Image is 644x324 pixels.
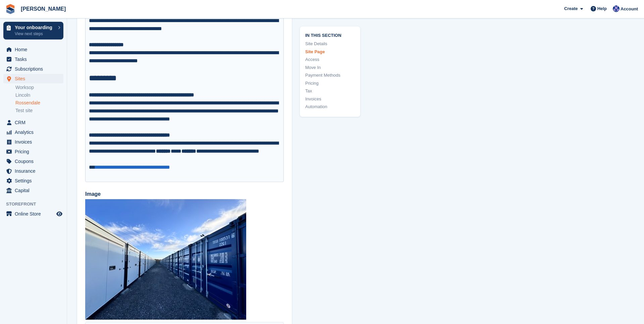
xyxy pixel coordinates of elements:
a: Pricing [305,80,355,86]
span: CRM [15,118,55,127]
span: Sites [15,74,55,83]
a: menu [3,118,63,127]
a: [PERSON_NAME] [18,3,68,14]
a: Preview store [55,210,63,218]
span: Account [621,6,638,12]
span: Invoices [15,137,55,147]
a: Your onboarding View next steps [3,22,63,39]
span: Home [15,45,55,54]
a: menu [3,45,63,54]
span: Capital [15,186,55,195]
a: Rossendale [15,100,63,106]
a: Site Page [305,48,355,55]
a: Tax [305,88,355,94]
span: Help [597,5,607,12]
a: Access [305,56,355,63]
span: Subscriptions [15,64,55,74]
span: In this section [305,31,355,38]
a: menu [3,176,63,185]
p: View next steps [15,31,55,37]
span: Insurance [15,166,55,176]
span: Coupons [15,157,55,166]
a: Worksop [15,84,63,91]
a: menu [3,64,63,74]
a: menu [3,137,63,147]
a: menu [3,74,63,83]
a: Payment Methods [305,72,355,79]
a: Site Details [305,40,355,47]
a: Invoices [305,95,355,102]
a: menu [3,209,63,219]
p: Your onboarding [15,25,55,30]
span: Storefront [6,201,67,208]
a: menu [3,128,63,137]
a: Lincoln [15,92,63,98]
a: menu [3,147,63,156]
span: Online Store [15,209,55,219]
a: Move In [305,64,355,71]
a: Test site [15,107,63,114]
img: Joel Isaksson [613,5,620,12]
span: Tasks [15,55,55,64]
span: Settings [15,176,55,185]
img: stora-icon-8386f47178a22dfd0bd8f6a31ec36ba5ce8667c1dd55bd0f319d3a0aa187defe.svg [5,4,15,14]
span: Pricing [15,147,55,156]
span: Create [564,5,578,12]
a: menu [3,186,63,195]
label: Image [85,190,284,198]
a: menu [3,157,63,166]
span: Analytics [15,128,55,137]
img: 98F3D8F9-08E5-4B0D-A69C-01E4FBD7EA6D_1_105_c.jpeg [85,199,246,320]
a: menu [3,55,63,64]
a: Automation [305,103,355,110]
a: menu [3,166,63,176]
